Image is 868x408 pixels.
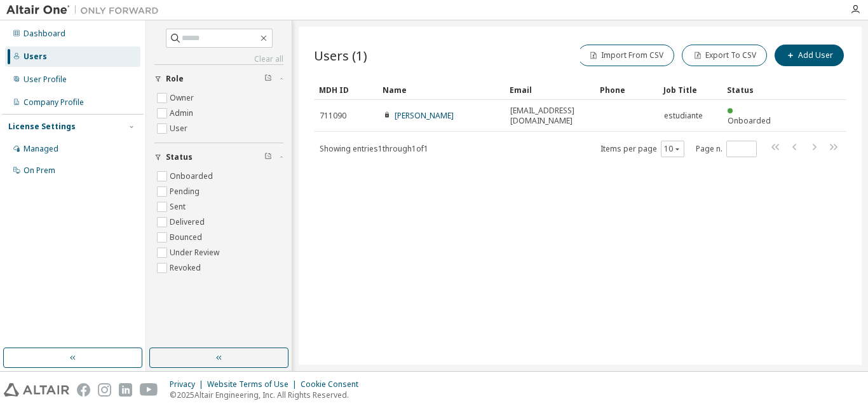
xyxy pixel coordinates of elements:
p: © 2025 Altair Engineering, Inc. All Rights Reserved. [170,390,366,400]
span: Status [166,152,193,162]
label: Admin [170,106,196,121]
div: User Profile [24,74,67,85]
span: Onboarded [728,115,771,126]
span: 711090 [320,111,346,121]
div: Website Terms of Use [207,379,301,390]
button: Role [154,65,283,93]
span: Page n. [696,141,757,157]
button: Status [154,143,283,171]
label: Delivered [170,215,207,230]
label: Revoked [170,260,203,276]
a: [PERSON_NAME] [395,110,454,121]
label: Owner [170,90,196,106]
button: 10 [664,144,681,154]
img: youtube.svg [140,383,158,397]
img: altair_logo.svg [4,383,69,397]
div: Privacy [170,379,207,390]
div: Cookie Consent [301,379,366,390]
span: [EMAIL_ADDRESS][DOMAIN_NAME] [510,106,589,126]
img: Altair One [6,4,165,17]
div: Email [510,80,590,100]
span: Clear filter [264,152,272,162]
label: Pending [170,184,202,199]
div: MDH ID [319,80,372,100]
span: Showing entries 1 through 1 of 1 [320,143,428,154]
div: Users [24,52,47,62]
div: Status [727,80,780,100]
button: Import From CSV [578,45,674,66]
div: Name [383,80,499,100]
div: License Settings [8,122,76,132]
div: Dashboard [24,29,65,39]
div: Phone [600,80,653,100]
span: Clear filter [264,74,272,84]
div: Job Title [663,80,717,100]
label: Sent [170,199,188,215]
span: Items per page [600,141,684,157]
span: estudiante [664,111,703,121]
img: facebook.svg [77,383,90,397]
img: linkedin.svg [119,383,132,397]
div: On Prem [24,165,55,176]
span: Role [166,74,184,84]
div: Company Profile [24,97,84,108]
div: Managed [24,144,58,154]
img: instagram.svg [98,383,111,397]
span: Users (1) [314,46,367,64]
label: Bounced [170,230,205,245]
label: Onboarded [170,169,215,184]
button: Export To CSV [682,45,767,66]
label: Under Review [170,245,222,260]
button: Add User [775,45,844,66]
label: User [170,121,190,136]
a: Clear all [154,54,283,64]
